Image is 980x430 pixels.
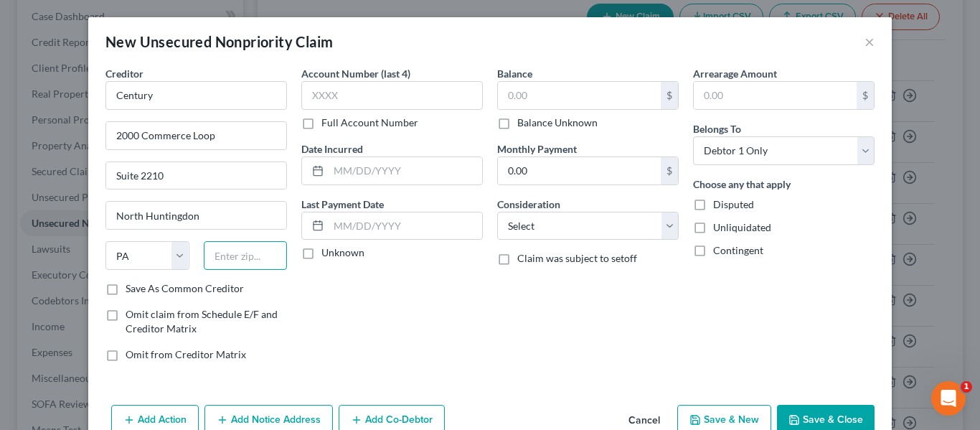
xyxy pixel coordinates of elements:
[857,82,874,109] div: $
[713,221,771,233] span: Unliquidated
[126,308,278,335] span: Omit claim from Schedule E/F and Creditor Matrix
[105,67,143,80] span: Creditor
[661,157,678,184] div: $
[693,177,791,192] label: Choose any that apply
[301,66,410,81] label: Account Number (last 4)
[497,66,532,81] label: Balance
[661,82,678,109] div: $
[497,141,577,156] label: Monthly Payment
[126,281,244,296] label: Save As Common Creditor
[693,123,741,135] span: Belongs To
[864,33,875,50] button: ×
[126,348,246,360] span: Omit from Creditor Matrix
[301,81,483,110] input: XXXX
[301,141,363,156] label: Date Incurred
[497,197,560,212] label: Consideration
[329,212,482,240] input: MM/DD/YYYY
[321,246,364,260] label: Unknown
[693,66,777,81] label: Arrearage Amount
[106,162,286,190] input: Apt, Suite, etc...
[713,244,763,256] span: Contingent
[106,122,286,149] input: Enter address...
[329,157,482,184] input: MM/DD/YYYY
[105,81,287,110] input: Search creditor by name...
[204,241,288,270] input: Enter zip...
[931,381,966,416] iframe: Intercom live chat
[517,116,598,130] label: Balance Unknown
[321,116,418,130] label: Full Account Number
[694,82,857,109] input: 0.00
[961,381,972,393] span: 1
[301,197,384,212] label: Last Payment Date
[498,82,661,109] input: 0.00
[498,157,661,184] input: 0.00
[517,252,637,264] span: Claim was subject to setoff
[713,198,754,210] span: Disputed
[106,202,286,229] input: Enter city...
[105,32,333,52] div: New Unsecured Nonpriority Claim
